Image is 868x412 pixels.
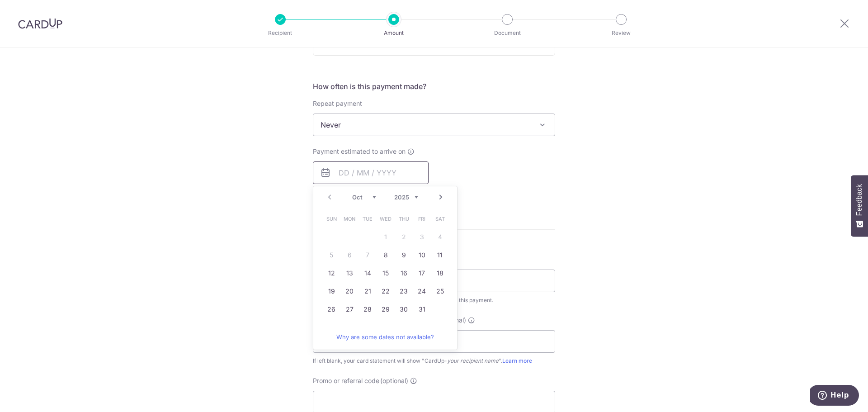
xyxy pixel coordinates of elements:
[378,302,393,317] a: 29
[396,302,411,317] a: 30
[396,212,411,226] span: Thursday
[360,28,427,38] p: Amount
[313,114,555,136] span: Never
[433,248,447,262] a: 11
[415,248,429,262] a: 10
[313,147,406,156] span: Payment estimated to arrive on
[415,266,429,280] a: 17
[313,356,555,365] div: If left blank, your card statement will show "CardUp- ".
[415,302,429,317] a: 31
[378,266,393,280] a: 15
[324,284,339,298] a: 19
[313,99,362,108] label: Repeat payment
[415,284,429,298] a: 24
[435,192,446,203] a: Next
[851,175,868,237] button: Feedback - Show survey
[313,81,555,92] h5: How often is this payment made?
[324,212,339,226] span: Sunday
[313,161,429,184] input: DD / MM / YYYY
[433,284,447,298] a: 25
[18,18,62,29] img: CardUp
[342,212,357,226] span: Monday
[396,266,411,280] a: 16
[360,284,375,298] a: 21
[380,376,408,385] span: (optional)
[474,28,541,38] p: Document
[324,266,339,280] a: 12
[810,385,859,407] iframe: Opens a widget where you can find more information
[324,328,446,346] a: Why are some dates not available?
[447,357,499,364] i: your recipient name
[502,357,532,364] a: Learn more
[342,266,357,280] a: 13
[396,284,411,298] a: 23
[360,266,375,280] a: 14
[313,114,555,136] span: Never
[433,212,447,226] span: Saturday
[360,212,375,226] span: Tuesday
[588,28,655,38] p: Review
[855,184,863,216] span: Feedback
[324,302,339,317] a: 26
[433,266,447,280] a: 18
[313,376,379,385] span: Promo or referral code
[396,248,411,262] a: 9
[415,212,429,226] span: Friday
[342,302,357,317] a: 27
[342,284,357,298] a: 20
[247,28,314,38] p: Recipient
[378,248,393,262] a: 8
[378,212,393,226] span: Wednesday
[378,284,393,298] a: 22
[360,302,375,317] a: 28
